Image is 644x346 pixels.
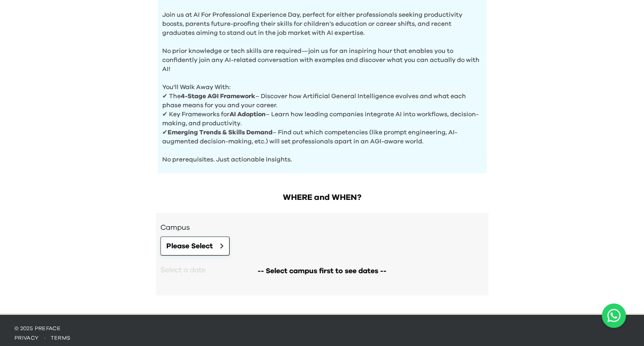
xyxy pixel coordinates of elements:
p: No prior knowledge or tech skills are required—join us for an inspiring hour that enables you to ... [162,38,482,74]
h3: Campus [160,222,484,233]
button: Open WhatsApp chat [602,303,626,328]
h2: WHERE and WHEN? [156,191,489,204]
p: © 2025 Preface [14,325,630,332]
p: You'll Walk Away With: [162,74,482,92]
p: ✔ Key Frameworks for – Learn how leading companies integrate AI into workflows, decision-making, ... [162,110,482,128]
p: No prerequisites. Just actionable insights. [162,146,482,164]
p: ✔ The – Discover how Artificial General Intelligence evolves and what each phase means for you an... [162,92,482,110]
span: Please Select [166,241,213,251]
p: Join us at AI For Professional Experience Day, perfect for either professionals seeking productiv... [162,1,482,38]
a: terms [51,335,71,341]
a: Chat with us on WhatsApp [602,303,626,328]
b: 4-Stage AGI Framework [181,93,255,100]
b: Emerging Trends & Skills Demand [168,129,273,136]
button: Please Select [160,237,230,256]
a: privacy [14,335,39,341]
b: AI Adoption [230,111,266,118]
span: -- Select campus first to see dates -- [258,265,386,276]
span: · [39,335,51,341]
p: ✔ – Find out which competencies (like prompt engineering, AI-augmented decision-making, etc.) wil... [162,128,482,146]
